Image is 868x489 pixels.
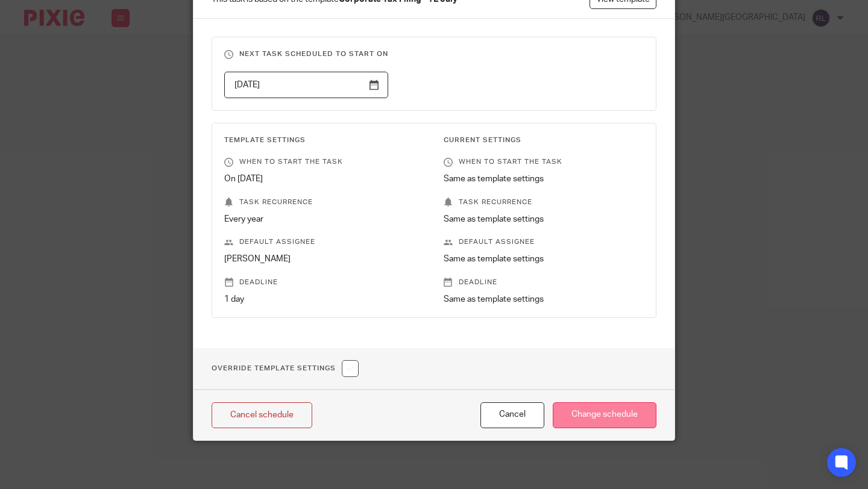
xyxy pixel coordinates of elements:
input: Use the arrow keys to pick a date [224,72,388,99]
h3: Next task scheduled to start on [224,49,644,59]
p: Deadline [224,278,424,287]
p: Same as template settings [444,293,644,305]
p: Same as template settings [444,213,644,225]
h1: Override Template Settings [212,360,359,377]
p: 1 day [224,293,424,305]
p: Task recurrence [224,198,424,207]
a: Cancel schedule [212,402,312,428]
p: [PERSON_NAME] [224,253,424,265]
p: Default assignee [224,237,424,247]
p: Same as template settings [444,173,644,185]
p: Deadline [444,278,644,287]
button: Cancel [480,402,544,428]
p: Every year [224,213,424,225]
input: Change schedule [553,402,656,428]
p: Task recurrence [444,198,644,207]
p: When to start the task [444,157,644,167]
p: Same as template settings [444,253,644,265]
p: On [DATE] [224,173,424,185]
p: When to start the task [224,157,424,167]
p: Default assignee [444,237,644,247]
h3: Current Settings [444,135,644,145]
h3: Template Settings [224,135,424,145]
